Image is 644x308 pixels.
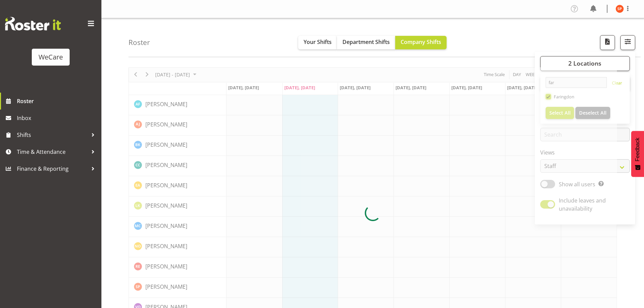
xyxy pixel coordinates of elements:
button: Your Shifts [298,36,337,49]
img: Rosterit website logo [5,17,61,30]
a: Clear [612,80,622,88]
button: Download a PDF of the roster according to the set date range. [600,35,615,50]
span: Inbox [17,113,98,123]
span: Your Shifts [304,38,332,46]
h4: Roster [128,39,150,46]
button: Filter Shifts [620,35,635,50]
span: Department Shifts [342,38,390,46]
button: Company Shifts [395,36,447,49]
button: Department Shifts [337,36,395,49]
span: Roster [17,96,98,106]
span: Company Shifts [401,38,441,46]
button: Feedback - Show survey [631,131,644,177]
div: WeCare [39,52,63,62]
span: 2 Locations [568,59,601,67]
span: Time & Attendance [17,147,88,157]
span: Feedback [635,138,641,161]
span: Finance & Reporting [17,164,88,174]
img: samantha-poultney11298.jpg [616,5,624,13]
span: Shifts [17,130,88,140]
button: 2 Locations [540,56,630,71]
